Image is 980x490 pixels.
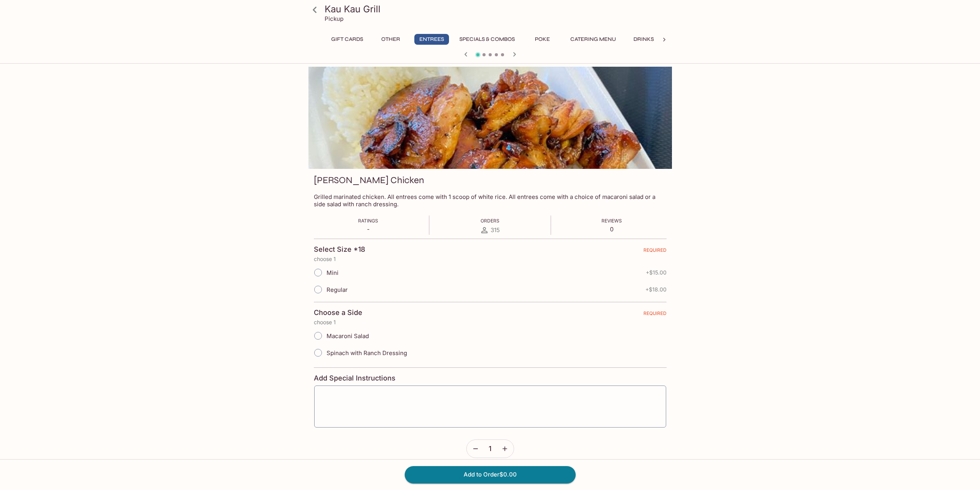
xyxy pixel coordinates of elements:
[645,286,667,293] span: + $18.00
[414,34,449,45] button: Entrees
[308,67,672,169] div: Teri Chicken
[455,34,519,45] button: Specials & Combos
[327,34,367,45] button: Gift Cards
[358,226,378,233] p: -
[601,218,622,224] span: Reviews
[643,310,667,319] span: REQUIRED
[327,332,369,340] span: Macaroni Salad
[601,226,622,233] p: 0
[405,466,576,483] button: Add to Order$0.00
[314,174,424,186] h3: [PERSON_NAME] Chicken
[481,218,499,224] span: Orders
[643,247,667,256] span: REQUIRED
[489,445,491,453] span: 1
[325,15,343,22] p: Pickup
[314,374,667,382] h4: Add Special Instructions
[314,245,365,254] h4: Select Size *18
[327,269,338,276] span: Mini
[627,34,661,45] button: Drinks
[327,286,348,293] span: Regular
[314,308,362,317] h4: Choose a Side
[327,349,407,357] span: Spinach with Ranch Dressing
[491,226,500,234] span: 315
[314,256,667,262] p: choose 1
[566,34,620,45] button: Catering Menu
[646,269,667,276] span: + $15.00
[314,193,667,208] p: Grilled marinated chicken. All entrees come with 1 scoop of white rice. All entrees come with a c...
[374,34,408,45] button: Other
[358,218,378,224] span: Ratings
[314,319,667,325] p: choose 1
[525,34,560,45] button: Poke
[325,3,669,15] h3: Kau Kau Grill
